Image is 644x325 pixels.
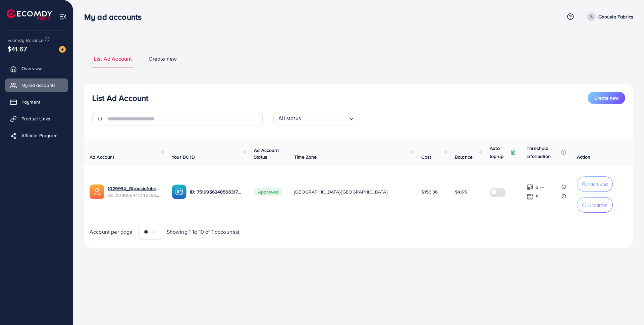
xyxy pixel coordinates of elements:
[5,95,68,109] a: Payment
[294,154,317,160] span: Time Zone
[90,184,104,199] img: ic-ads-acc.e4c84228.svg
[108,192,161,199] span: ID: 7519956441042763777
[527,144,559,160] p: Threshold information
[21,82,56,89] span: My ad accounts
[94,55,132,63] span: List Ad Account
[455,154,473,160] span: Balance
[7,37,44,44] span: Ecomdy Balance
[92,93,148,103] h3: List Ad Account
[84,12,147,22] h3: My ad accounts
[577,154,590,160] span: Action
[277,113,302,124] span: All status
[172,154,195,160] span: Your BC ID
[5,62,68,75] a: Overview
[21,99,40,105] span: Payment
[421,188,438,195] span: $156.36
[5,129,68,142] a: Affiliate Program
[59,46,66,53] img: image
[584,12,633,21] a: Ghousia Fabrics
[190,188,243,196] p: ID: 7519956248566317057
[536,183,544,191] p: $ ---
[21,115,50,122] span: Product Links
[587,180,608,188] p: Add Fund
[59,13,67,20] img: menu
[273,112,357,125] div: Search for option
[303,113,346,124] input: Search for option
[7,9,52,20] img: logo
[615,295,639,320] iframe: Chat
[588,92,625,104] button: Create new
[90,154,114,160] span: Ad Account
[577,197,613,213] button: Withdraw
[7,44,27,54] span: $41.67
[5,112,68,125] a: Product Links
[21,132,57,139] span: Affiliate Program
[594,95,619,101] span: Create new
[455,188,467,195] span: $4.65
[149,55,177,63] span: Create new
[5,78,68,92] a: My ad accounts
[254,147,279,160] span: Ad Account Status
[598,13,633,21] p: Ghousia Fabrics
[254,187,283,196] span: Approved
[167,228,239,236] span: Showing 1 To 10 of 1 account(s)
[172,184,186,199] img: ic-ba-acc.ded83a64.svg
[21,65,42,72] span: Overview
[108,185,161,199] div: <span class='underline'>1029934_Ghousiafabrics_1750876314542</span></br>7519956441042763777
[577,176,613,192] button: Add Fund
[90,228,133,236] span: Account per page
[527,193,534,200] img: top-up amount
[294,188,387,195] span: [GEOGRAPHIC_DATA]/[GEOGRAPHIC_DATA]
[108,185,161,192] a: 1029934_Ghousiafabrics_1750876314542
[527,184,534,191] img: top-up amount
[490,144,509,160] p: Auto top-up
[587,201,607,209] p: Withdraw
[421,154,431,160] span: Cost
[536,193,544,201] p: $ ---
